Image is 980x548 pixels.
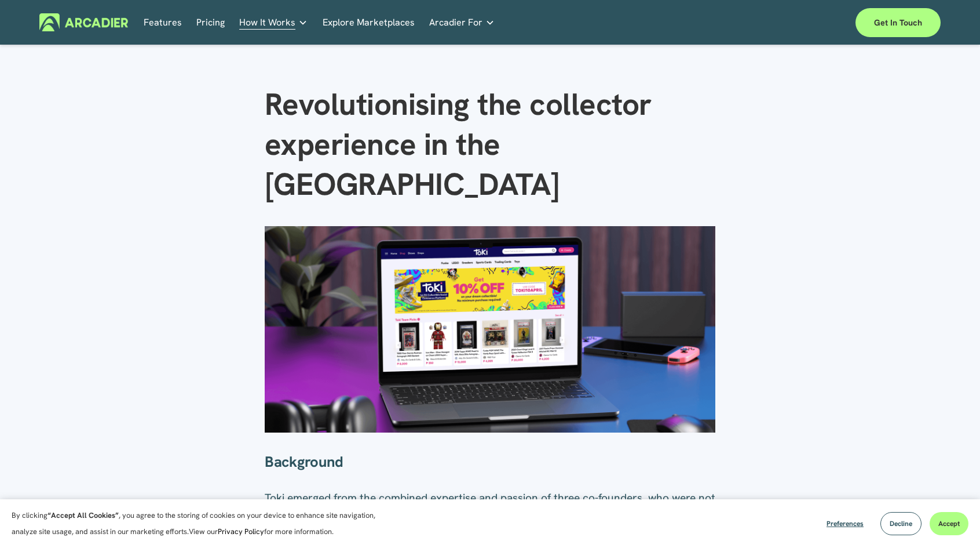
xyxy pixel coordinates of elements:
button: Preferences [818,512,872,535]
a: Features [144,13,182,31]
a: Pricing [196,13,225,31]
span: Arcadier For [429,14,482,31]
span: How It Works [239,14,295,31]
a: Get in touch [855,8,941,37]
button: Decline [880,512,922,535]
button: Accept [930,512,968,535]
p: By clicking , you agree to the storing of cookies on your device to enhance site navigation, anal... [12,507,388,540]
a: folder dropdown [429,13,495,31]
h1: Revolutionising the collector experience in the [GEOGRAPHIC_DATA] [265,85,715,204]
a: Privacy Policy [218,527,264,536]
a: Explore Marketplaces [323,13,415,31]
span: Accept [938,519,960,528]
img: Arcadier [39,13,128,31]
span: Preferences [827,519,864,528]
strong: Background [265,452,343,471]
span: Decline [890,519,912,528]
a: folder dropdown [239,13,308,31]
strong: “Accept All Cookies” [47,510,119,520]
